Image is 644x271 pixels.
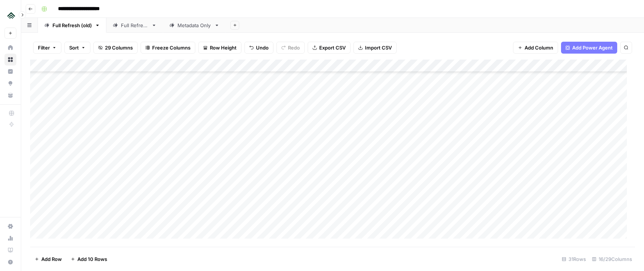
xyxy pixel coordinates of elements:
[4,77,16,89] a: Opportunities
[106,18,163,33] a: Full Refresh
[52,22,92,29] div: Full Refresh (old)
[559,253,589,265] div: 31 Rows
[64,42,90,54] button: Sort
[33,42,61,54] button: Filter
[256,44,269,51] span: Undo
[4,220,16,232] a: Settings
[4,6,16,25] button: Workspace: Uplisting
[244,42,273,54] button: Undo
[4,244,16,256] a: Learning Hub
[121,22,148,29] div: Full Refresh
[30,253,66,265] button: Add Row
[4,89,16,101] a: Your Data
[69,44,79,51] span: Sort
[4,9,18,22] img: Uplisting Logo
[319,44,346,51] span: Export CSV
[276,42,305,54] button: Redo
[4,42,16,54] a: Home
[4,232,16,244] a: Usage
[210,44,237,51] span: Row Height
[93,42,138,54] button: 29 Columns
[288,44,300,51] span: Redo
[365,44,392,51] span: Import CSV
[198,42,241,54] button: Row Height
[4,256,16,268] button: Help + Support
[163,18,226,33] a: Metadata Only
[152,44,190,51] span: Freeze Columns
[353,42,397,54] button: Import CSV
[572,44,613,51] span: Add Power Agent
[141,42,195,54] button: Freeze Columns
[4,54,16,66] a: Browse
[66,253,112,265] button: Add 10 Rows
[308,42,350,54] button: Export CSV
[38,18,106,33] a: Full Refresh (old)
[513,42,558,54] button: Add Column
[105,44,133,51] span: 29 Columns
[525,44,553,51] span: Add Column
[589,253,635,265] div: 16/29 Columns
[4,66,16,77] a: Insights
[77,255,107,263] span: Add 10 Rows
[38,44,50,51] span: Filter
[41,255,62,263] span: Add Row
[561,42,617,54] button: Add Power Agent
[177,22,211,29] div: Metadata Only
